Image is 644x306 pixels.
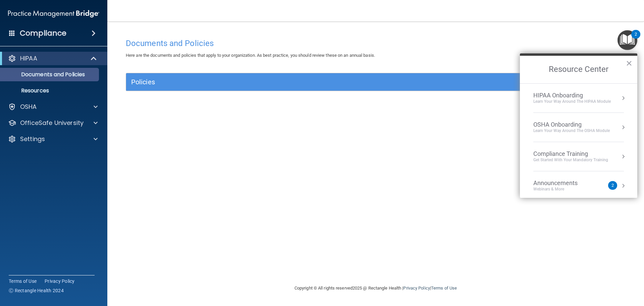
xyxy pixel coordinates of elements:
[20,54,37,62] p: HIPAA
[8,54,97,62] a: HIPAA
[431,286,457,291] a: Terms of Use
[9,278,37,285] a: Terms of Use
[20,119,84,127] p: OfficeSafe University
[20,103,37,111] p: OSHA
[4,87,96,94] p: Resources
[8,135,98,143] a: Settings
[4,71,96,78] p: Documents and Policies
[618,30,637,50] button: Open Resource Center, 2 new notifications
[9,287,64,294] span: Ⓒ Rectangle Health 2024
[533,150,608,158] div: Compliance Training
[533,157,608,163] div: Get Started with your mandatory training
[131,77,620,87] a: Policies
[533,92,611,99] div: HIPAA Onboarding
[533,179,591,187] div: Announcements
[131,78,495,86] h5: Policies
[253,277,498,299] div: Copyright © All rights reserved 2025 @ Rectangle Health | |
[533,121,610,128] div: OSHA Onboarding
[126,39,626,48] h4: Documents and Policies
[20,29,66,38] h4: Compliance
[635,34,637,43] div: 2
[520,53,637,198] div: Resource Center
[533,99,611,104] div: Learn Your Way around the HIPAA module
[45,278,75,285] a: Privacy Policy
[533,128,610,134] div: Learn your way around the OSHA module
[8,103,98,111] a: OSHA
[520,56,637,83] h2: Resource Center
[403,286,430,291] a: Privacy Policy
[20,135,45,143] p: Settings
[126,53,375,58] span: Here are the documents and policies that apply to your organization. As best practice, you should...
[8,119,98,127] a: OfficeSafe University
[533,186,591,192] div: Webinars & More
[626,58,632,69] button: Close
[8,7,99,20] img: PMB logo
